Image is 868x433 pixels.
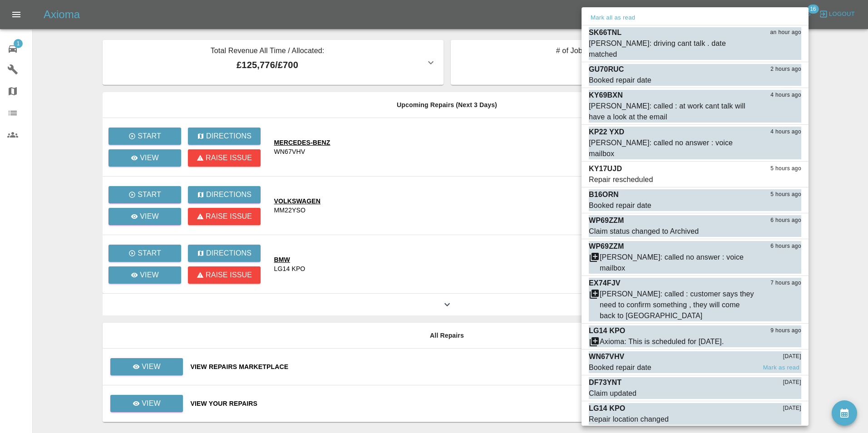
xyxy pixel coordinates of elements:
div: Booked repair date [589,75,651,86]
span: 5 hours ago [770,164,801,173]
span: 2 hours ago [770,65,801,74]
span: an hour ago [770,28,801,37]
p: KP22 YXD [589,127,624,138]
div: Booked repair date [589,200,651,211]
span: 6 hours ago [770,242,801,251]
p: KY17UJD [589,163,622,174]
span: 7 hours ago [770,279,801,288]
div: [PERSON_NAME]: called : at work cant talk will have a look at the email [589,101,756,123]
p: EX74FJV [589,278,621,289]
p: GU70RUC [589,64,624,75]
p: WP69ZZM [589,215,624,226]
p: LG14 KPO [589,325,625,336]
div: Claim status changed to Archived [589,226,699,237]
p: DF73YNT [589,377,621,388]
span: 4 hours ago [770,91,801,100]
p: WN67VHV [589,351,624,362]
p: LG14 KPO [589,403,625,414]
div: [PERSON_NAME]: called no answer : voice mailbox [600,252,756,274]
div: Repair rescheduled [589,174,653,185]
p: B16ORN [589,189,619,200]
span: [DATE] [783,404,801,413]
span: 4 hours ago [770,128,801,137]
span: [DATE] [783,378,801,387]
div: Claim updated [589,388,636,399]
p: WP69ZZM [589,241,624,252]
div: Axioma: This is scheduled for [DATE]. [600,336,724,347]
button: Mark all as read [589,13,637,23]
div: [PERSON_NAME]: called no answer : voice mailbox [589,138,756,159]
div: [PERSON_NAME]: called : customer says they need to confirm something , they will come back to [GE... [600,289,756,321]
p: KY69BXN [589,90,623,101]
span: 6 hours ago [770,216,801,225]
div: [PERSON_NAME]: driving cant talk . date matched [589,38,756,60]
span: 9 hours ago [770,326,801,335]
span: [DATE] [783,352,801,361]
div: Booked repair date [589,362,651,373]
div: Repair location changed [589,414,669,425]
p: SK66TNL [589,27,621,38]
button: Mark as read [761,363,801,373]
span: 5 hours ago [770,190,801,199]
